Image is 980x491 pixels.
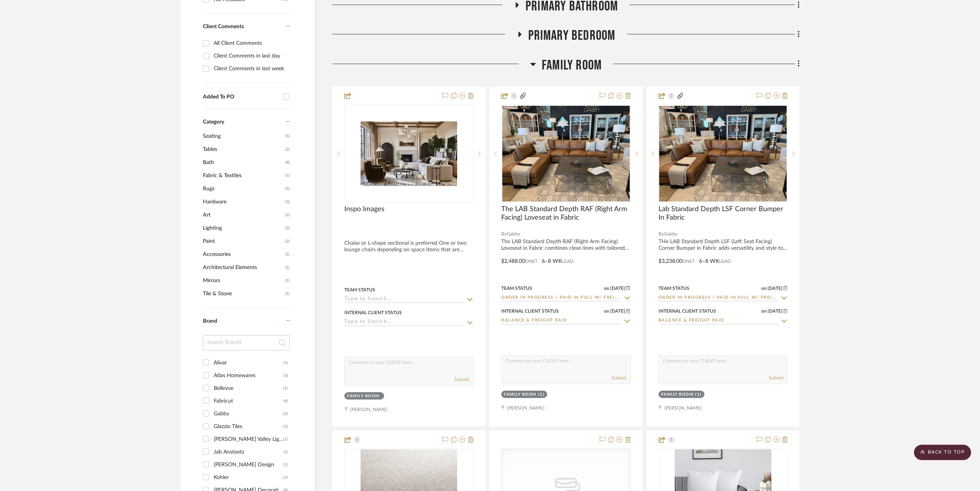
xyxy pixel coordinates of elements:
span: Art [203,208,283,222]
div: (2) [283,408,288,420]
img: Inspo Images [361,105,457,202]
span: [DATE] [609,286,626,291]
span: (3) [285,196,290,208]
span: Paint [203,235,283,248]
span: Gabby [507,230,520,238]
span: Lab Standard Depth LSF Corner Bumper In Fabric [658,205,788,222]
div: (3) [283,369,288,382]
span: Hardware [203,195,283,208]
span: Primary Bedroom [528,27,616,44]
div: Internal Client Status [501,308,559,315]
div: All Client Comments [214,37,288,49]
span: (5) [285,169,290,182]
span: Accessories [203,248,283,261]
div: Client Comments in last week [214,63,288,75]
input: Search Brands [203,335,290,350]
div: (1) [283,382,288,394]
div: 0 [502,105,630,202]
span: on [761,309,767,313]
span: Client Comments [203,24,244,29]
div: Team Status [344,286,375,293]
span: (1) [285,261,290,274]
span: Fabric & Textiles [203,169,283,182]
span: Mirrors [203,274,283,287]
div: (1) [283,357,288,369]
input: Type to Search… [344,296,464,303]
span: By [501,230,507,238]
div: (1) [695,392,702,398]
div: (1) [283,420,288,433]
span: (5) [285,130,290,142]
div: Added To PO [203,94,279,100]
span: (2) [285,222,290,234]
input: Type to Search… [501,295,621,302]
div: Fabricut [214,395,283,407]
span: (1) [285,274,290,287]
span: Inspo Images [344,205,385,213]
span: By [658,230,664,238]
button: Submit [612,374,626,381]
button: Submit [454,376,469,383]
span: on [604,286,609,291]
div: Glazzio Tiles [214,420,283,433]
div: Kohler [214,471,283,484]
span: on [761,286,767,291]
span: [DATE] [609,308,626,314]
img: The LAB Standard Depth RAF (Right Arm Facing) Loveseat in Fabric [502,106,630,201]
div: Family Room [347,393,379,399]
div: (1) [283,433,288,445]
div: (1) [538,392,545,398]
div: (1) [283,446,288,458]
div: [PERSON_NAME] Design [214,459,283,471]
span: Category [203,119,224,125]
span: Architectural Elements [203,261,283,274]
input: Type to Search… [658,295,778,302]
input: Type to Search… [344,319,464,326]
div: (1) [283,459,288,471]
span: Lighting [203,222,283,235]
div: 0 [659,105,787,202]
span: Tables [203,143,283,156]
div: Internal Client Status [658,308,716,315]
span: Bath [203,156,283,169]
div: (4) [283,395,288,407]
span: Tile & Stone [203,287,283,300]
div: Bellevue [214,382,283,394]
span: Seating [203,130,283,143]
scroll-to-top-button: BACK TO TOP [914,445,971,460]
div: Jab Anstoetz [214,446,283,458]
span: (2) [285,209,290,221]
span: (5) [285,183,290,195]
div: Team Status [658,285,689,292]
span: (2) [285,235,290,247]
img: Lab Standard Depth LSF Corner Bumper In Fabric [659,106,787,201]
span: The LAB Standard Depth RAF (Right Arm Facing) Loveseat in Fabric [501,205,630,222]
span: Rugs [203,182,283,195]
div: Gabby [214,408,283,420]
div: Atlas Homewares [214,369,283,382]
div: Alivar [214,357,283,369]
input: Type to Search… [658,317,778,325]
button: Submit [769,374,783,381]
div: Family Room [661,392,694,398]
span: Family Room [542,57,602,74]
div: (1) [283,471,288,484]
span: (1) [285,248,290,261]
span: (2) [285,143,290,156]
div: Internal Client Status [344,309,402,316]
span: on [604,309,609,313]
span: Brand [203,318,217,324]
div: Client Comments in last day [214,50,288,62]
span: (8) [285,156,290,169]
div: [PERSON_NAME] Valley Lighting [214,433,283,445]
span: [DATE] [767,308,783,314]
span: [DATE] [767,286,783,291]
span: Gabby [664,230,677,238]
div: Family Room [504,392,536,398]
span: (1) [285,288,290,300]
input: Type to Search… [501,317,621,325]
div: Team Status [501,285,532,292]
